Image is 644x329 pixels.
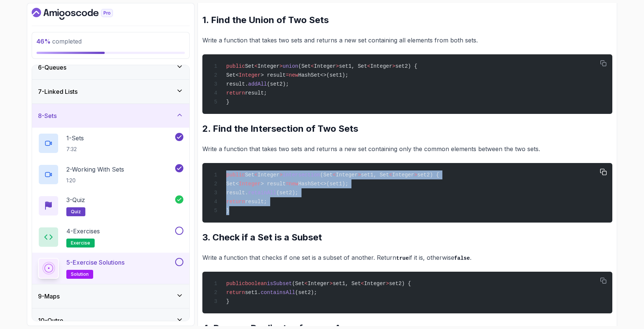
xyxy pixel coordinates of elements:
span: solution [71,271,89,277]
span: Integer [239,72,261,78]
span: containsAll [261,290,295,296]
span: set2) { [395,63,417,69]
button: 3-Quizquiz [38,195,183,216]
h3: 9 - Maps [38,292,60,301]
span: < [311,63,314,69]
span: } [226,208,229,214]
span: Integer [258,172,280,178]
span: retainAll [248,190,277,196]
span: Set [245,172,254,178]
span: (Set [292,281,304,287]
button: 2-Working With Sets1:20 [38,164,183,185]
p: 4 - Exercises [66,227,100,236]
span: set1, Set [339,63,367,69]
span: (Set [298,63,311,69]
button: 7-Linked Lists [32,80,189,103]
code: false [454,255,470,261]
span: < [361,281,364,287]
p: 7:32 [66,146,84,153]
span: < [255,172,258,178]
span: return [226,290,245,296]
span: set1, Set [361,172,389,178]
span: > [280,63,282,69]
span: (set2); [295,290,317,296]
span: Integer [314,63,336,69]
span: > [358,172,361,178]
span: Integer [258,63,280,69]
span: > [386,281,389,287]
span: } [226,298,229,304]
p: Write a function that takes two sets and returns a new set containing only the common elements be... [202,144,612,154]
h3: 8 - Sets [38,111,57,120]
span: < [367,63,370,69]
span: < [304,281,307,287]
h2: 3. Check if a Set is a Subset [202,231,612,243]
button: 8-Sets [32,104,189,128]
span: (Set [320,172,333,178]
code: true [396,255,409,261]
span: result; [245,90,267,96]
span: boolean [245,281,267,287]
span: = [286,72,289,78]
a: Dashboard [32,8,130,20]
span: addAll [248,81,267,87]
span: Set [245,63,254,69]
button: 5-Exercise Solutionssolution [38,258,183,279]
span: HashSet<>(set1); [298,72,348,78]
h3: 6 - Queues [38,63,66,72]
span: result. [226,81,248,87]
span: > result [261,72,285,78]
span: union [282,63,298,69]
span: return [226,199,245,205]
button: 6-Queues [32,55,189,79]
p: 1 - Sets [66,134,84,143]
span: > [336,63,339,69]
span: public [226,172,245,178]
h2: 1. Find the Union of Two Sets [202,14,612,26]
span: result; [245,199,267,205]
button: 9-Maps [32,284,189,308]
button: 4-Exercisesexercise [38,227,183,247]
span: set1. [245,290,261,296]
p: 1:20 [66,177,124,184]
span: isSubset [267,281,292,287]
span: > [414,172,417,178]
h2: 2. Find the Intersection of Two Sets [202,123,612,135]
button: 1-Sets7:32 [38,133,183,154]
span: Integer [307,281,329,287]
span: Integer [336,172,358,178]
span: < [333,172,336,178]
span: HashSet<>(set1); [298,181,348,187]
p: 3 - Quiz [66,195,85,204]
span: set2) { [389,281,411,287]
span: return [226,90,245,96]
span: exercise [71,240,90,246]
span: completed [37,38,82,45]
span: < [255,63,258,69]
span: (set2); [267,81,289,87]
span: quiz [71,209,81,215]
span: public [226,281,245,287]
span: public [226,63,245,69]
h3: 7 - Linked Lists [38,87,78,96]
span: Set< [226,181,239,187]
span: (set2); [276,190,298,196]
span: set2) { [417,172,439,178]
p: Write a function that takes two sets and returns a new set containing all elements from both sets. [202,35,612,45]
span: < [389,172,392,178]
span: set1, Set [333,281,361,287]
span: } [226,99,229,105]
p: 5 - Exercise Solutions [66,258,124,267]
span: = [286,181,289,187]
h3: 10 - Outro [38,316,63,325]
span: new [289,181,298,187]
p: Write a function that checks if one set is a subset of another. Return if it is, otherwise . [202,252,612,263]
span: Integer [364,281,386,287]
span: > [280,172,282,178]
span: Integer [239,181,261,187]
p: 2 - Working With Sets [66,165,124,174]
span: Set< [226,72,239,78]
span: > result [261,181,285,187]
span: > [392,63,395,69]
span: > [329,281,332,287]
